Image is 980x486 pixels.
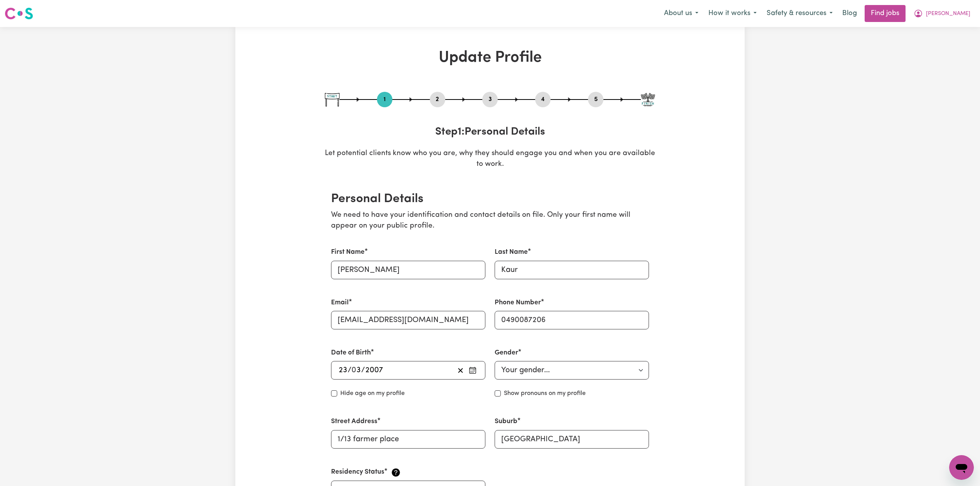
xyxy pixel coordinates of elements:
[762,5,838,22] button: Safety & resources
[331,210,649,232] p: We need to have your identification and contact details on file. Only your first name will appear...
[949,455,974,480] iframe: Button to launch messaging window
[659,5,703,22] button: About us
[331,247,365,257] label: First Name
[926,10,970,18] span: [PERSON_NAME]
[352,364,361,376] input: --
[482,94,498,105] button: Go to step 3
[495,430,649,449] input: e.g. North Bondi, New South Wales
[325,148,655,170] p: Let potential clients know who you are, why they should engage you and when you are available to ...
[865,5,906,22] a: Find jobs
[365,364,384,376] input: ----
[495,417,517,427] label: Suburb
[351,366,356,374] span: 0
[495,247,528,257] label: Last Name
[535,94,551,105] button: Go to step 4
[331,348,371,358] label: Date of Birth
[331,467,384,477] label: Residency Status
[430,94,445,105] button: Go to step 2
[703,5,762,22] button: How it works
[340,389,405,398] label: Hide age on my profile
[495,348,518,358] label: Gender
[5,5,33,22] a: Careseekers logo
[325,126,655,139] h3: Step 1 : Personal Details
[5,7,33,20] img: Careseekers logo
[909,5,975,22] button: My Account
[588,94,603,105] button: Go to step 5
[348,366,351,375] span: /
[331,192,649,206] h2: Personal Details
[331,298,349,308] label: Email
[838,5,862,22] a: Blog
[377,94,392,105] button: Go to step 1
[495,298,541,308] label: Phone Number
[331,417,377,427] label: Street Address
[504,389,586,398] label: Show pronouns on my profile
[325,49,655,67] h1: Update Profile
[338,364,348,376] input: --
[361,366,365,375] span: /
